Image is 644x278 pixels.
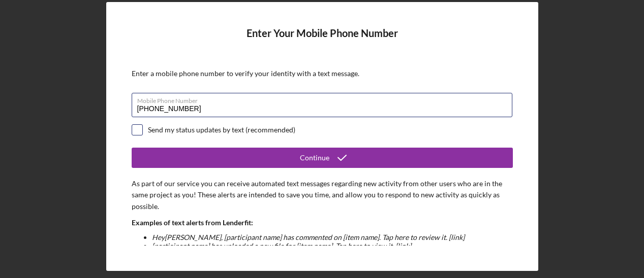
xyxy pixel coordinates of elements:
[152,242,513,250] li: [participant name] has uploaded a new file for [item name]. Tap here to view it. [link]
[132,69,513,78] div: Enter a mobile phone number to verify your identity with a text message.
[132,27,513,54] h4: Enter Your Mobile Phone Number
[300,148,329,168] div: Continue
[132,148,513,168] button: Continue
[137,93,512,105] label: Mobile Phone Number
[132,217,513,228] p: Examples of text alerts from Lenderfit:
[132,178,513,212] p: As part of our service you can receive automated text messages regarding new activity from other ...
[152,233,513,241] li: Hey [PERSON_NAME] , [participant name] has commented on [item name]. Tap here to review it. [link]
[148,126,295,134] div: Send my status updates by text (recommended)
